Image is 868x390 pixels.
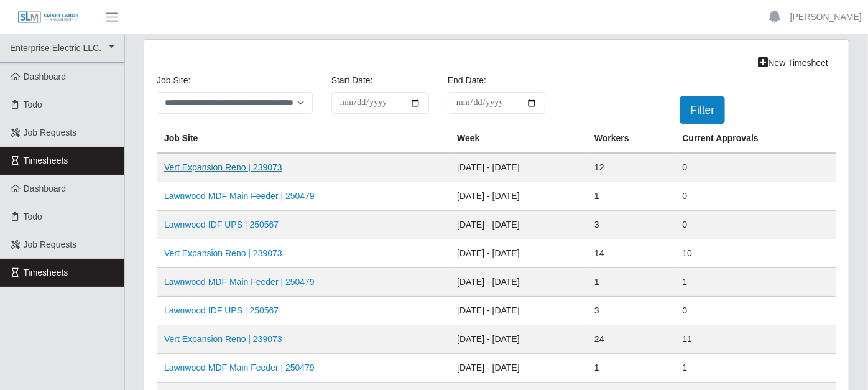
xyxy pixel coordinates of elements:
[675,182,836,211] td: 0
[24,211,42,221] span: Todo
[450,124,587,154] th: Week
[750,52,836,74] a: New Timesheet
[587,153,675,182] td: 12
[587,124,675,154] th: Workers
[24,267,68,277] span: Timesheets
[675,268,836,297] td: 1
[24,128,77,137] span: Job Requests
[450,153,587,182] td: [DATE] - [DATE]
[587,354,675,383] td: 1
[790,11,862,24] a: [PERSON_NAME]
[450,297,587,325] td: [DATE] - [DATE]
[24,156,68,165] span: Timesheets
[17,11,80,24] img: SLM Logo
[675,297,836,325] td: 0
[24,239,77,249] span: Job Requests
[587,182,675,211] td: 1
[675,354,836,383] td: 1
[24,100,42,109] span: Todo
[448,74,486,87] label: End Date:
[587,297,675,325] td: 3
[164,363,315,373] a: Lawnwood MDF Main Feeder | 250479
[675,211,836,239] td: 0
[164,162,282,172] a: Vert Expansion Reno | 239073
[675,325,836,354] td: 11
[450,239,587,268] td: [DATE] - [DATE]
[157,74,190,87] label: job site:
[450,325,587,354] td: [DATE] - [DATE]
[450,354,587,383] td: [DATE] - [DATE]
[680,96,725,124] button: Filter
[450,211,587,239] td: [DATE] - [DATE]
[587,211,675,239] td: 3
[24,183,67,193] span: Dashboard
[587,268,675,297] td: 1
[164,305,279,315] a: Lawnwood IDF UPS | 250567
[450,182,587,211] td: [DATE] - [DATE]
[331,74,373,87] label: Start Date:
[587,239,675,268] td: 14
[164,334,282,344] a: Vert Expansion Reno | 239073
[675,239,836,268] td: 10
[24,72,67,81] span: Dashboard
[164,191,315,201] a: Lawnwood MDF Main Feeder | 250479
[164,248,282,258] a: Vert Expansion Reno | 239073
[675,153,836,182] td: 0
[164,220,279,230] a: Lawnwood IDF UPS | 250567
[164,277,315,287] a: Lawnwood MDF Main Feeder | 250479
[450,268,587,297] td: [DATE] - [DATE]
[675,124,836,154] th: Current Approvals
[157,124,450,154] th: job site
[587,325,675,354] td: 24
